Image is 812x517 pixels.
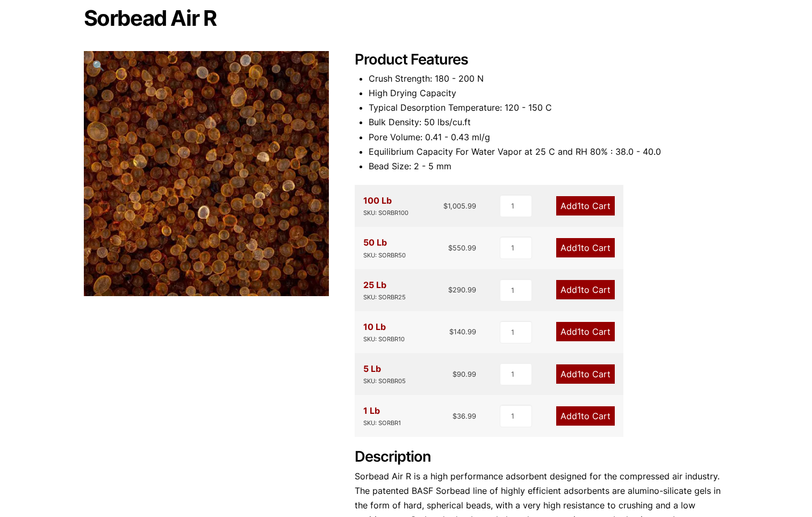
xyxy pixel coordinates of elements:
[443,202,448,210] span: $
[452,370,457,378] span: $
[363,208,408,218] div: SKU: SORBR100
[556,196,615,216] a: Add1to Cart
[448,243,452,252] span: $
[577,326,581,337] span: 1
[369,145,729,159] li: Equilibrium Capacity For Water Vapor at 25 C and RH 80% : 38.0 - 40.0
[363,235,406,260] div: 50 Lb
[369,100,729,115] li: Typical Desorption Temperature: 120 - 150 C
[556,364,615,384] a: Add1to Cart
[92,60,105,71] span: 🔍
[363,404,401,428] div: 1 Lb
[443,202,476,210] bdi: 1,005.99
[577,242,581,253] span: 1
[556,238,615,257] a: Add1to Cart
[577,369,581,379] span: 1
[369,86,729,100] li: High Drying Capacity
[355,448,729,466] h2: Description
[452,412,457,420] span: $
[449,327,476,336] bdi: 140.99
[84,51,113,81] a: View full-screen image gallery
[369,115,729,130] li: Bulk Density: 50 lbs/cu.ft
[369,130,729,145] li: Pore Volume: 0.41 - 0.43 ml/g
[363,376,406,386] div: SKU: SORBR05
[577,284,581,295] span: 1
[449,327,454,336] span: $
[577,411,581,421] span: 1
[577,200,581,211] span: 1
[448,285,476,294] bdi: 290.99
[363,334,405,344] div: SKU: SORBR10
[363,292,406,303] div: SKU: SORBR25
[355,51,729,69] h2: Product Features
[369,71,729,86] li: Crush Strength: 180 - 200 N
[363,193,408,218] div: 100 Lb
[452,412,476,420] bdi: 36.99
[556,280,615,299] a: Add1to Cart
[84,7,729,30] h1: Sorbead Air R
[363,418,401,428] div: SKU: SORBR1
[363,320,405,344] div: 10 Lb
[363,278,406,303] div: 25 Lb
[556,406,615,426] a: Add1to Cart
[448,285,452,294] span: $
[448,243,476,252] bdi: 550.99
[556,322,615,341] a: Add1to Cart
[363,250,406,261] div: SKU: SORBR50
[363,362,406,386] div: 5 Lb
[452,370,476,378] bdi: 90.99
[369,159,729,174] li: Bead Size: 2 - 5 mm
